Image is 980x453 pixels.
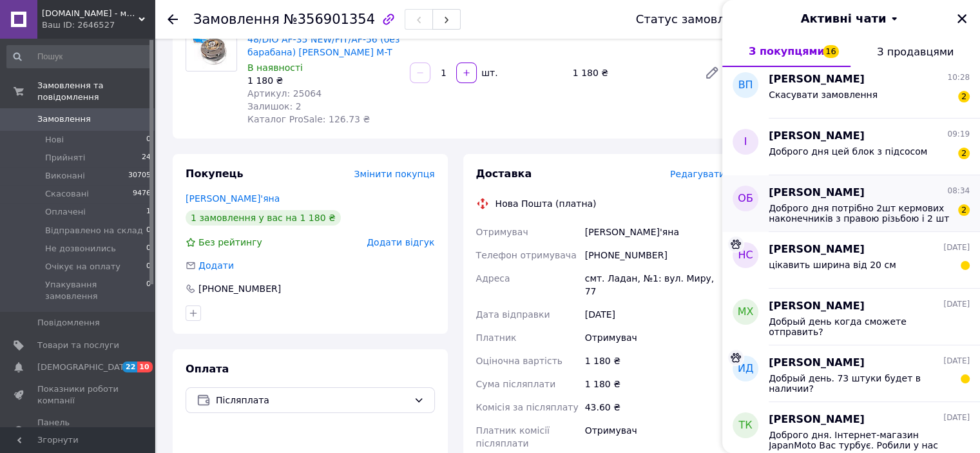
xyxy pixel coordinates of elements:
[769,203,952,224] span: Доброго дня потрібно 2шт кермових наконечників з правою різьбою і 2 шт з лівою.
[769,316,952,337] span: Добрый день когда сможете отправить?
[45,188,89,200] span: Скасовані
[476,402,579,412] span: Комісія за післяплату
[954,11,970,26] button: Закрити
[823,45,839,58] span: 16
[738,248,753,263] span: НС
[45,152,85,164] span: Прийняті
[186,168,244,180] span: Покупець
[769,90,878,100] span: Скасувати замовлення
[137,361,152,372] span: 10
[943,356,970,367] span: [DATE]
[122,361,137,372] span: 22
[128,170,151,182] span: 30705
[568,64,694,82] div: 1 180 ₴
[45,134,64,146] span: Нові
[247,101,302,111] span: Залишок: 2
[37,361,133,373] span: [DEMOGRAPHIC_DATA]
[247,63,303,73] span: В наявності
[146,243,151,255] span: 0
[958,148,970,159] span: 2
[367,237,434,247] span: Додати відгук
[186,21,236,71] img: Варіатор задній Honda LEAD AF-48/DIO AF-35 NEW/FIT/AF-56 (без барабана) Kurosawa M-T
[42,8,139,19] span: JAPANMOTO.COM.UA - мотозапчасти & мотоцикли
[146,134,151,146] span: 0
[247,21,399,57] a: Варіатор задній Honda LEAD AF-48/DIO AF-35 NEW/FIT/AF-56 (без барабана) [PERSON_NAME] M-T
[769,260,896,270] span: цікавить ширина від 20 см
[37,113,91,125] span: Замовлення
[247,114,370,124] span: Каталог ProSale: 126.73 ₴
[769,356,865,371] span: [PERSON_NAME]
[769,299,865,314] span: [PERSON_NAME]
[37,417,119,440] span: Панель управління
[738,78,753,93] span: ВП
[722,62,980,119] button: ВП[PERSON_NAME]10:28Скасувати замовлення2
[146,206,151,218] span: 1
[198,237,262,247] span: Без рейтингу
[943,299,970,310] span: [DATE]
[247,88,322,99] span: Артикул: 25064
[186,210,341,226] div: 1 замовлення у вас на 1 180 ₴
[186,193,280,204] a: [PERSON_NAME]'яна
[958,91,970,102] span: 2
[582,220,727,244] div: [PERSON_NAME]'яна
[722,175,980,232] button: ОБ[PERSON_NAME]08:34Доброго дня потрібно 2шт кермових наконечників з правою різьбою і 2 шт з лівою.2
[476,168,532,180] span: Доставка
[722,119,980,175] button: І[PERSON_NAME]09:19Доброго дня цей блок з підсосом2
[492,197,600,210] div: Нова Пошта (платна)
[198,260,234,271] span: Додати
[476,273,510,284] span: Адреса
[37,80,155,103] span: Замовлення та повідомлення
[582,267,727,303] div: смт. Ладан, №1: вул. Миру, 77
[582,372,727,396] div: 1 180 ₴
[186,363,229,375] span: Оплата
[247,74,399,87] div: 1 180 ₴
[722,289,980,345] button: МХ[PERSON_NAME][DATE]Добрый день когда сможете отправить?
[738,305,754,320] span: МХ
[947,129,970,140] span: 09:19
[769,242,865,257] span: [PERSON_NAME]
[744,135,747,149] span: І
[800,10,886,27] span: Активні чати
[758,10,944,27] button: Активні чати
[37,317,100,329] span: Повідомлення
[943,412,970,423] span: [DATE]
[146,261,151,273] span: 0
[850,36,980,67] button: З продавцями
[476,356,562,366] span: Оціночна вартість
[769,186,865,200] span: [PERSON_NAME]
[45,261,120,273] span: Очікує на оплату
[699,60,725,86] a: Редагувати
[476,333,517,343] span: Платник
[354,169,435,179] span: Змінити покупця
[197,282,282,295] div: [PHONE_NUMBER]
[670,169,725,179] span: Редагувати
[45,225,143,236] span: Відправлено на склад
[476,250,577,260] span: Телефон отримувача
[738,418,752,433] span: ТК
[749,45,825,57] span: З покупцями
[476,379,556,389] span: Сума післяплати
[769,129,865,144] span: [PERSON_NAME]
[958,204,970,216] span: 2
[42,19,155,31] div: Ваш ID: 2646527
[738,191,753,206] span: ОБ
[193,12,280,27] span: Замовлення
[582,303,727,326] div: [DATE]
[476,227,528,237] span: Отримувач
[146,279,151,302] span: 0
[582,326,727,349] div: Отримувач
[168,13,178,26] div: Повернутися назад
[722,36,850,67] button: З покупцями16
[45,279,146,302] span: Упакування замовлення
[769,412,865,427] span: [PERSON_NAME]
[478,66,499,79] div: шт.
[6,45,152,68] input: Пошук
[877,46,954,58] span: З продавцями
[769,430,952,450] span: Доброго дня. Інтернет-магазин JapanMoto Вас турбує. Робили у нас замовлення: Повороти (пара) пере...
[45,243,116,255] span: Не дозвонились
[947,72,970,83] span: 10:28
[769,72,865,87] span: [PERSON_NAME]
[582,244,727,267] div: [PHONE_NUMBER]
[37,383,119,407] span: Показники роботи компанії
[722,345,980,402] button: ИД[PERSON_NAME][DATE]Добрый день. 73 штуки будет в наличии?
